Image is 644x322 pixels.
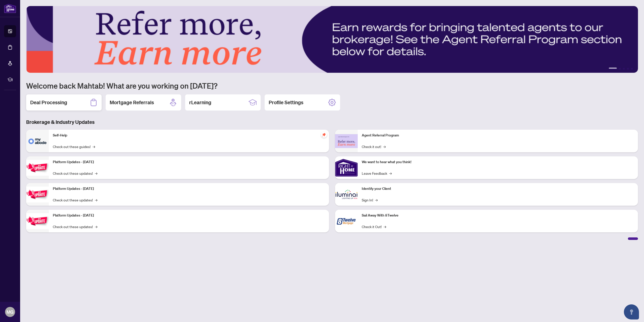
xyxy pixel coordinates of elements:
a: Check it out!→ [362,144,386,149]
h2: Deal Processing [30,99,67,106]
a: Check out these guides!→ [53,144,95,149]
p: Self-Help [53,133,325,138]
span: → [93,144,95,149]
h2: Mortgage Referrals [110,99,154,106]
span: → [95,170,97,176]
span: → [95,224,97,229]
button: 5 [631,68,633,70]
h2: rLearning [189,99,211,106]
p: Platform Updates - [DATE] [53,159,325,165]
p: Identify your Client [362,186,634,192]
span: → [95,197,97,203]
span: → [375,197,378,203]
a: Check it Out!→ [362,224,386,229]
img: logo [4,4,16,13]
img: Agent Referral Program [335,134,358,148]
span: → [383,144,386,149]
a: Check out these updates!→ [53,170,97,176]
h3: Brokerage & Industry Updates [26,119,638,126]
p: Platform Updates - [DATE] [53,213,325,218]
img: Self-Help [26,130,49,152]
button: 1 [609,68,617,70]
button: 3 [623,68,625,70]
img: Platform Updates - June 23, 2025 [26,213,49,229]
img: Platform Updates - July 21, 2025 [26,160,49,176]
a: Leave Feedback→ [362,170,392,176]
button: Open asap [624,304,639,319]
span: pushpin [321,132,327,138]
img: Identify your Client [335,183,358,206]
span: → [384,224,386,229]
img: Slide 0 [26,6,638,73]
img: Platform Updates - July 8, 2025 [26,187,49,202]
img: Sail Away With 8Twelve [335,210,358,232]
a: Check out these updates!→ [53,224,97,229]
button: 2 [619,68,621,70]
p: We want to hear what you think! [362,159,634,165]
h2: Profile Settings [269,99,303,106]
img: We want to hear what you think! [335,156,358,179]
button: 4 [627,68,629,70]
p: Agent Referral Program [362,133,634,138]
p: Platform Updates - [DATE] [53,186,325,192]
span: → [389,170,392,176]
h1: Welcome back Mahtab! What are you working on [DATE]? [26,81,638,90]
p: Sail Away With 8Twelve [362,213,634,218]
span: MG [7,308,14,315]
a: Check out these updates!→ [53,197,97,203]
a: Sign In!→ [362,197,378,203]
